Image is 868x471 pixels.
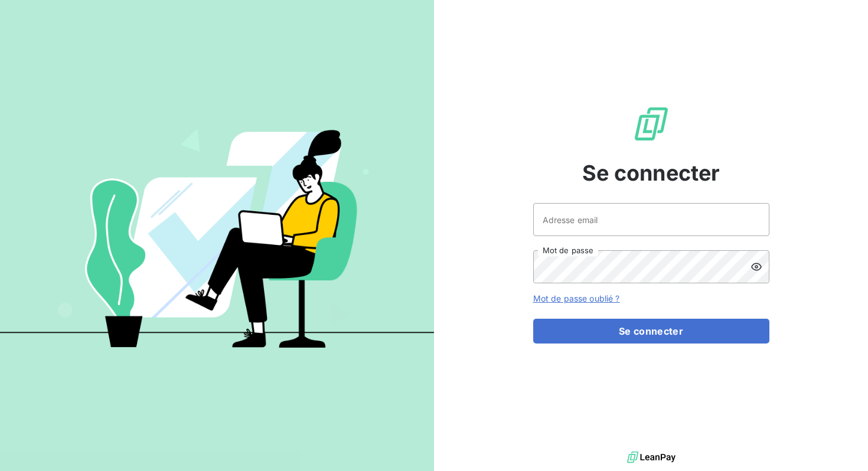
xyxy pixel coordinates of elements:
[582,157,720,189] span: Se connecter
[533,203,769,236] input: placeholder
[627,449,676,466] img: logo
[533,319,769,344] button: Se connecter
[632,105,670,143] img: Logo LeanPay
[533,293,620,303] a: Mot de passe oublié ?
